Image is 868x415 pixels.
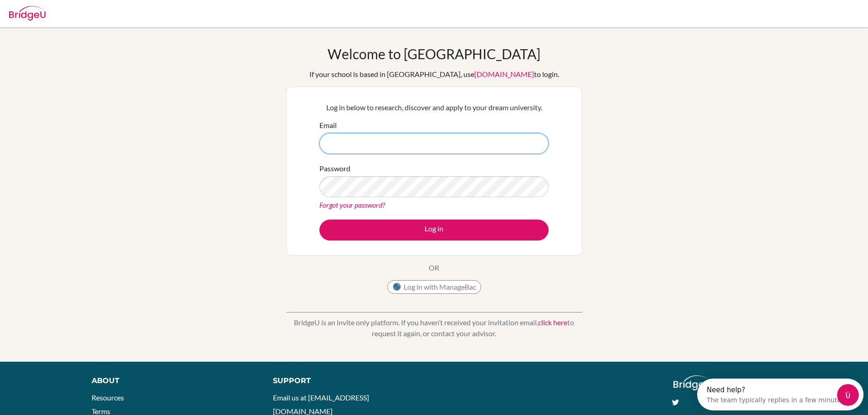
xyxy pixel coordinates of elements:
[10,8,149,15] div: Need help?
[328,46,540,62] h1: Welcome to [GEOGRAPHIC_DATA]
[387,280,481,294] button: Log in with ManageBac
[10,15,149,25] div: The team typically replies in a few minutes.
[319,102,549,113] p: Log in below to research, discover and apply to your dream university.
[697,379,863,410] iframe: Intercom live chat discovery launcher
[286,317,582,339] p: BridgeU is an invite only platform. If you haven’t received your invitation email, to request it ...
[4,4,176,29] div: Open Intercom Messenger
[92,393,124,402] a: Resources
[9,6,46,20] img: Bridge-U
[319,220,549,241] button: Log in
[673,375,710,390] img: logo_white@2x-f4f0deed5e89b7ecb1c2cc34c3e3d731f90f0f143d5ea2071677605dd97b5244.png
[309,69,559,80] div: If your school is based in [GEOGRAPHIC_DATA], use to login.
[429,262,439,273] p: OR
[837,384,859,406] iframe: Intercom live chat
[273,375,423,386] div: Support
[319,163,350,174] label: Password
[319,120,337,131] label: Email
[474,70,534,78] a: [DOMAIN_NAME]
[92,375,252,386] div: About
[538,318,567,327] a: click here
[319,200,385,209] a: Forgot your password?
